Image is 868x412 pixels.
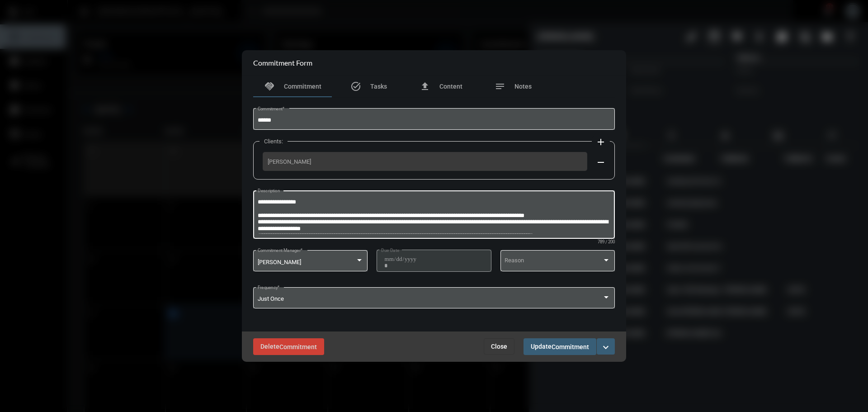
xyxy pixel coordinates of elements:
button: DeleteCommitment [253,338,324,355]
span: Commitment [552,343,589,350]
mat-icon: expand_more [600,342,611,353]
span: Tasks [370,83,387,90]
mat-icon: handshake [264,81,275,92]
mat-hint: 789 / 200 [598,240,615,245]
mat-icon: task_alt [350,81,361,92]
span: [PERSON_NAME] [258,259,301,265]
span: Delete [260,343,317,350]
button: UpdateCommitment [524,338,596,355]
span: Content [439,83,462,90]
span: Update [531,343,589,350]
span: [PERSON_NAME] [268,158,582,165]
h2: Commitment Form [253,58,312,67]
span: Just Once [258,295,284,302]
button: Close [484,338,514,355]
span: Close [491,343,507,350]
mat-icon: notes [495,81,505,92]
span: Notes [514,83,532,90]
span: Commitment [284,83,321,90]
mat-icon: file_upload [420,81,430,92]
span: Commitment [279,343,317,350]
mat-icon: remove [595,157,606,168]
mat-icon: add [595,137,606,147]
label: Clients: [259,138,288,145]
